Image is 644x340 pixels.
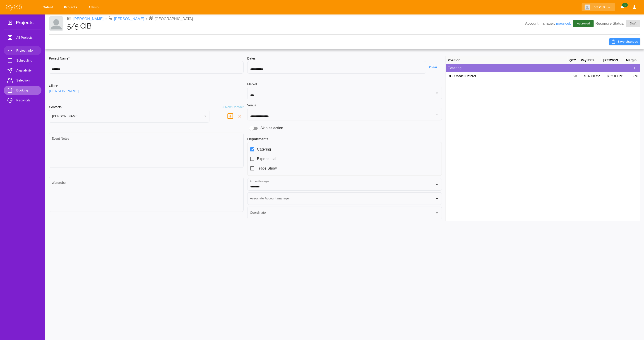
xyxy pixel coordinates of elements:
[585,5,590,10] img: Client logo
[568,56,579,64] div: QTY
[257,166,277,171] span: Trade Show
[16,78,38,83] span: Selection
[631,65,638,72] div: outlined button group
[4,96,41,105] a: Reconcile
[16,35,38,40] span: All Projects
[622,3,628,7] span: 10
[4,46,41,55] a: Project Info
[114,16,144,22] a: [PERSON_NAME]
[61,3,82,12] a: Projects
[257,147,271,152] span: Catering
[257,156,276,162] span: Experiential
[579,56,602,64] div: Pay Rate
[49,89,79,94] a: [PERSON_NAME]
[247,56,442,61] h6: Dates
[434,210,440,216] button: Open
[49,105,62,110] h6: Contacts
[247,82,442,87] h6: Market
[434,90,440,96] button: Open
[16,58,38,63] span: Scheduling
[5,4,22,11] img: eye5
[609,38,640,45] button: Save changes
[574,21,593,26] span: Approved
[49,110,209,123] div: [PERSON_NAME]
[4,86,41,95] a: Booking
[602,72,624,80] div: $ 52.00 /hr
[627,21,639,26] span: Draft
[225,111,235,121] button: delete
[568,72,579,80] div: 23
[579,72,602,80] div: $ 32.00 /hr
[222,105,244,110] p: + New Contact
[49,16,63,31] img: Client logo
[624,56,640,64] div: Margin
[16,68,38,73] span: Availability
[525,21,571,26] p: Account manager:
[582,3,615,12] button: 5/5 CIB
[146,16,147,22] li: •
[4,66,41,75] a: Availability
[49,56,244,61] h6: Project Name*
[434,181,440,188] button: Open
[250,180,269,183] label: Account Manager
[16,20,34,27] h3: Projects
[85,3,103,12] a: Admin
[624,72,640,80] div: 38%
[434,111,440,117] button: Open
[16,98,38,103] span: Reconcile
[155,16,193,22] p: [GEOGRAPHIC_DATA]
[16,48,38,53] span: Project Info
[631,65,638,72] button: Add Position
[247,103,256,108] h6: Venue
[619,3,627,12] button: Notifications
[73,16,104,22] a: [PERSON_NAME]
[4,76,41,85] a: Selection
[596,20,640,27] p: Reconcile Status:
[49,84,58,89] h6: Client*
[16,88,38,93] span: Booking
[602,56,624,64] div: [PERSON_NAME]
[446,56,568,64] div: Position
[556,22,571,25] a: mauriceb
[40,3,58,12] a: Talent
[4,56,41,65] a: Scheduling
[106,16,107,22] li: •
[4,33,41,42] a: All Projects
[247,136,442,142] h6: Departments
[434,196,440,202] button: Open
[235,112,244,120] button: delete
[67,22,525,30] h1: 5/5 CIB
[426,63,442,72] button: Clear
[448,65,631,71] p: Catering
[247,124,442,133] div: Skip selection
[446,72,568,80] div: OCC Model Caterer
